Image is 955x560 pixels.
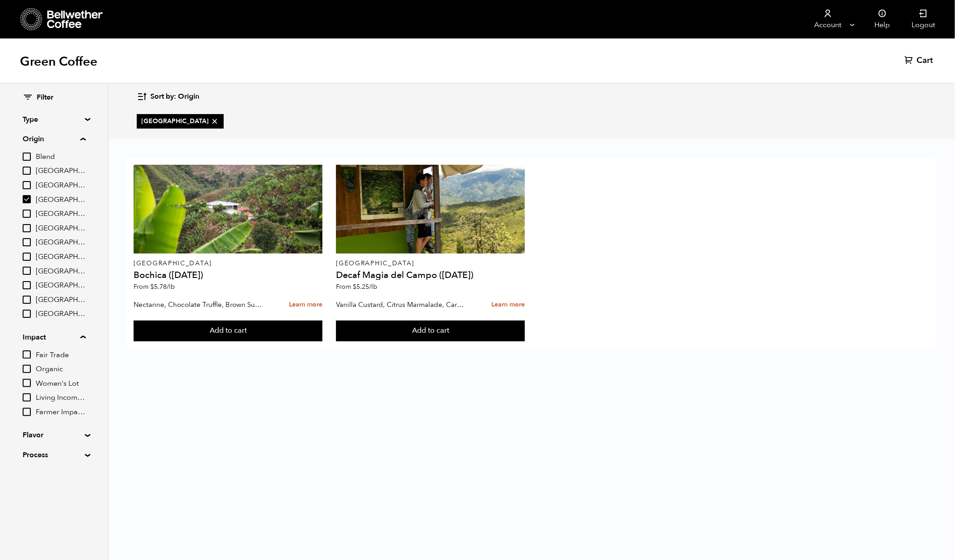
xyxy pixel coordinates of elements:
bdi: 5.25 [353,282,377,291]
span: Organic [36,364,86,374]
h1: Green Coffee [20,53,97,70]
button: Add to cart [336,321,525,341]
input: Women's Lot [23,379,31,387]
span: [GEOGRAPHIC_DATA] [36,309,86,319]
input: [GEOGRAPHIC_DATA] [23,296,31,304]
summary: Origin [23,134,86,144]
input: [GEOGRAPHIC_DATA] [23,210,31,218]
span: [GEOGRAPHIC_DATA] [36,295,86,305]
button: Sort by: Origin [137,86,199,107]
span: /lb [369,282,377,291]
span: [GEOGRAPHIC_DATA] [36,195,86,205]
span: Living Income Pricing [36,393,86,403]
p: [GEOGRAPHIC_DATA] [336,260,525,267]
span: [GEOGRAPHIC_DATA] [36,224,86,234]
summary: Process [23,450,85,460]
span: [GEOGRAPHIC_DATA] [36,238,86,248]
span: [GEOGRAPHIC_DATA] [36,267,86,277]
input: [GEOGRAPHIC_DATA] [23,253,31,261]
input: [GEOGRAPHIC_DATA] [23,281,31,289]
span: $ [353,282,356,291]
span: [GEOGRAPHIC_DATA] [36,166,86,176]
span: [GEOGRAPHIC_DATA] [36,252,86,262]
span: [GEOGRAPHIC_DATA] [36,209,86,219]
span: Fair Trade [36,350,86,360]
span: /lb [167,282,175,291]
span: Cart [917,55,933,66]
p: [GEOGRAPHIC_DATA] [134,260,322,267]
p: Vanilla Custard, Citrus Marmalade, Caramel [336,298,465,311]
span: [GEOGRAPHIC_DATA] [36,181,86,191]
h4: Bochica ([DATE]) [134,271,322,280]
input: Blend [23,153,31,161]
input: [GEOGRAPHIC_DATA] [23,195,31,203]
span: Blend [36,152,86,162]
input: [GEOGRAPHIC_DATA] [23,267,31,275]
span: [GEOGRAPHIC_DATA] [36,281,86,291]
input: Farmer Impact Fund [23,408,31,416]
span: Sort by: Origin [150,92,199,102]
span: Women's Lot [36,379,86,389]
span: $ [150,282,154,291]
a: Learn more [289,295,322,315]
input: [GEOGRAPHIC_DATA] [23,167,31,175]
input: [GEOGRAPHIC_DATA] [23,224,31,232]
button: Add to cart [134,321,322,341]
input: [GEOGRAPHIC_DATA] [23,310,31,318]
span: Filter [37,93,53,103]
span: [GEOGRAPHIC_DATA] [141,117,219,126]
span: From [336,282,377,291]
summary: Impact [23,332,86,343]
input: [GEOGRAPHIC_DATA] [23,181,31,189]
input: [GEOGRAPHIC_DATA] [23,238,31,246]
input: Organic [23,365,31,373]
a: Cart [904,55,935,66]
p: Nectarine, Chocolate Truffle, Brown Sugar [134,298,262,311]
summary: Flavor [23,430,85,440]
summary: Type [23,114,85,125]
span: From [134,282,175,291]
a: Learn more [491,295,525,315]
span: Farmer Impact Fund [36,407,86,417]
h4: Decaf Magia del Campo ([DATE]) [336,271,525,280]
input: Living Income Pricing [23,393,31,402]
input: Fair Trade [23,350,31,359]
bdi: 5.78 [150,282,175,291]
